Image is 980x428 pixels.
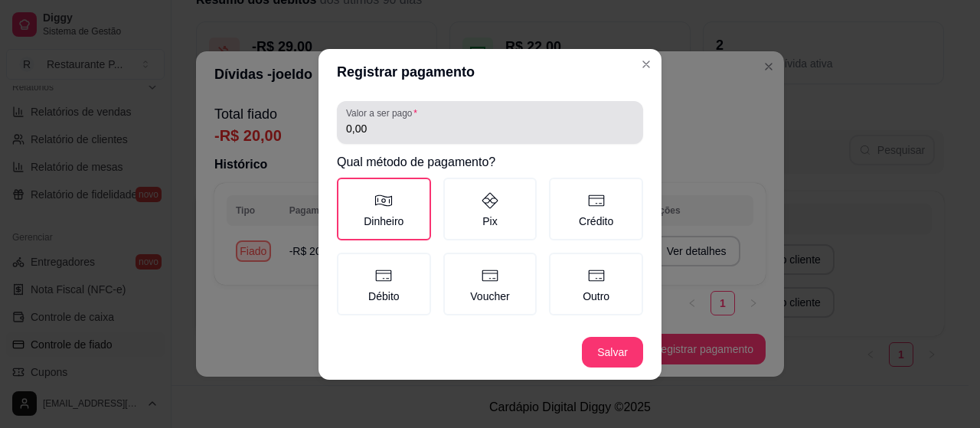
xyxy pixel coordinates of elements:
[337,153,643,172] h2: Qual método de pagamento?
[346,106,423,119] label: Valor a ser pago
[346,121,634,136] input: Valor a ser pago
[582,337,643,368] button: Salvar
[337,178,431,240] label: Dinheiro
[549,253,643,315] label: Outro
[337,253,431,315] label: Débito
[318,49,661,95] header: Registrar pagamento
[443,253,537,315] label: Voucher
[549,178,643,240] label: Crédito
[634,52,658,77] button: Close
[443,178,537,240] label: Pix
